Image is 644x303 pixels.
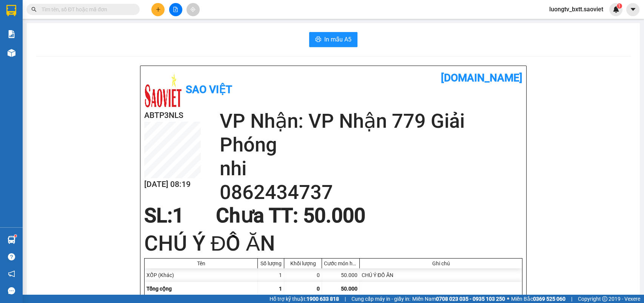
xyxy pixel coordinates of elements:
span: search [31,7,37,12]
img: solution-icon [8,30,15,38]
span: question-circle [8,253,15,260]
div: Khối lượng [286,260,320,266]
span: ⚪️ [507,297,509,300]
span: luongtv_bxtt.saoviet [543,5,609,14]
div: Số lượng [260,260,282,266]
span: Tổng cộng [146,286,172,292]
strong: 1900 633 818 [307,296,339,302]
span: aim [190,7,196,12]
span: caret-down [630,6,636,13]
span: file-add [173,7,178,12]
input: Tìm tên, số ĐT hoặc mã đơn [42,5,131,14]
span: Miền Bắc [511,295,565,303]
img: logo-vxr [6,5,16,16]
span: Cung cấp máy in - giấy in: [351,295,410,303]
h2: nhi [220,157,522,181]
div: CHÚ Ý ĐỒ ĂN [360,268,522,282]
span: 1 [173,204,184,227]
h2: ABTP3NLS [144,109,201,122]
img: warehouse-icon [8,236,15,244]
span: notification [8,270,15,277]
h2: 0862434737 [220,181,522,204]
div: Tên [146,260,256,266]
span: SL: [144,204,173,227]
div: 50.000 [322,268,360,282]
div: XỐP (Khác) [145,268,258,282]
div: Cước món hàng [324,260,357,266]
span: 1 [279,286,282,292]
h2: [DATE] 08:19 [144,178,201,191]
span: Hỗ trợ kỹ thuật: [270,295,339,303]
span: 1 [618,3,621,9]
div: 0 [284,268,322,282]
b: [DOMAIN_NAME] [441,72,522,84]
strong: 0369 525 060 [533,296,565,302]
button: aim [186,3,200,16]
sup: 1 [14,235,17,237]
span: Miền Nam [412,295,505,303]
strong: 0708 023 035 - 0935 103 250 [436,296,505,302]
div: 1 [258,268,284,282]
sup: 1 [617,3,622,9]
span: 50.000 [341,286,357,292]
span: | [571,295,572,303]
span: copyright [602,296,607,301]
b: Sao Việt [186,83,232,96]
h2: VP Nhận: VP Nhận 779 Giải Phóng [220,109,522,157]
span: message [8,287,15,294]
button: plus [151,3,165,16]
h1: CHÚ Ý ĐỒ ĂN [144,229,522,258]
button: printerIn mẫu A5 [309,32,357,47]
span: In mẫu A5 [324,35,351,44]
div: Ghi chú [362,260,520,266]
span: 0 [317,286,320,292]
span: plus [156,7,161,12]
button: caret-down [626,3,639,16]
img: warehouse-icon [8,49,15,57]
img: icon-new-feature [613,6,619,13]
div: Chưa TT : 50.000 [211,204,370,227]
span: | [345,295,346,303]
button: file-add [169,3,182,16]
img: logo.jpg [144,72,182,109]
span: printer [315,36,321,43]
